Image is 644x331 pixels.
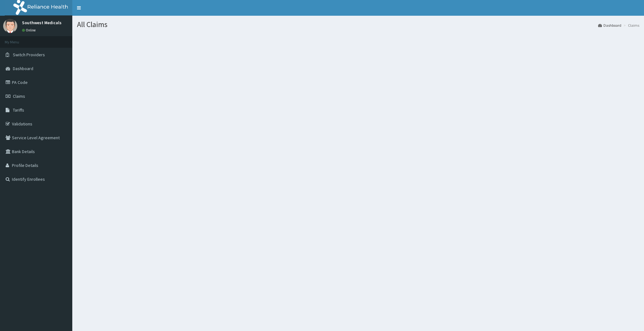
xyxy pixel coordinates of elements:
h1: All Claims [77,20,639,29]
a: Online [22,28,37,32]
li: Claims [622,23,639,28]
span: Claims [13,93,25,99]
span: Switch Providers [13,52,45,58]
span: Dashboard [13,66,33,71]
img: User Image [3,19,17,33]
span: Tariffs [13,107,24,113]
p: Southwest Medicals [22,20,62,25]
a: Dashboard [598,23,621,28]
